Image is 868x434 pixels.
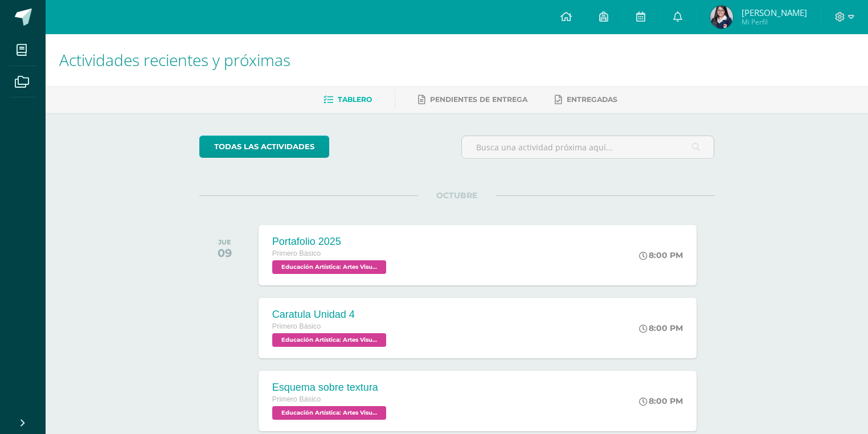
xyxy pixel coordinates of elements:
[418,91,527,109] a: Pendientes de entrega
[272,406,386,420] span: Educación Artística: Artes Visuales 'B'
[710,6,733,28] img: 393de93c8a89279b17f83f408801ebc0.png
[59,49,290,71] span: Actividades recientes y próximas
[272,382,389,394] div: Esquema sobre textura
[218,246,232,260] div: 09
[272,249,321,257] span: Primero Básico
[272,333,386,347] span: Educación Artística: Artes Visuales 'B'
[639,250,683,260] div: 8:00 PM
[639,396,683,406] div: 8:00 PM
[324,91,372,109] a: Tablero
[742,7,807,18] span: [PERSON_NAME]
[272,309,389,321] div: Caratula Unidad 4
[742,17,807,27] span: Mi Perfil
[199,136,329,158] a: todas las Actividades
[338,95,372,104] span: Tablero
[272,236,389,248] div: Portafolio 2025
[567,95,617,104] span: Entregadas
[555,91,617,109] a: Entregadas
[272,260,386,274] span: Educación Artística: Artes Visuales 'B'
[639,323,683,333] div: 8:00 PM
[218,238,232,246] div: JUE
[462,136,714,158] input: Busca una actividad próxima aquí...
[430,95,527,104] span: Pendientes de entrega
[272,395,321,403] span: Primero Básico
[272,322,321,330] span: Primero Básico
[418,190,496,200] span: OCTUBRE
